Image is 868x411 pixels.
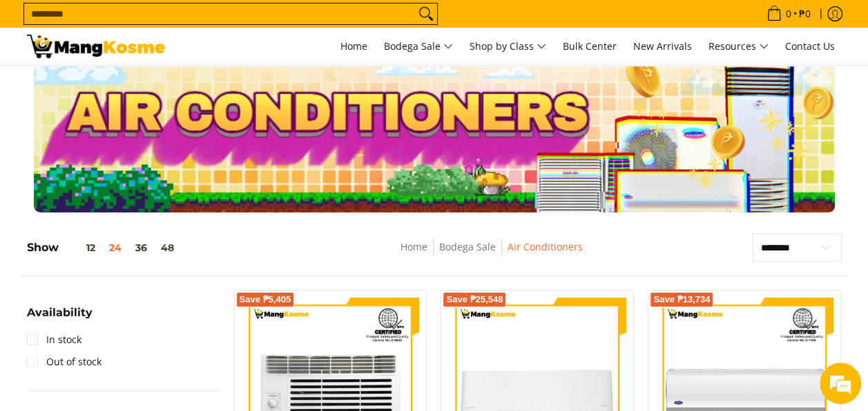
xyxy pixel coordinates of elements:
button: Search [415,3,437,24]
a: Home [334,28,374,65]
span: Resources [708,38,769,55]
nav: Main Menu [179,28,842,65]
span: Availability [27,307,93,318]
img: Bodega Sale Aircon l Mang Kosme: Home Appliances Warehouse Sale [27,35,165,58]
a: Home [401,240,427,253]
span: Save ₱13,734 [653,295,710,304]
summary: Open [27,307,93,329]
a: Bulk Center [556,28,624,65]
span: Bulk Center [563,39,617,53]
span: Save ₱5,405 [240,295,291,304]
a: New Arrivals [626,28,699,65]
a: Shop by Class [463,28,553,65]
a: Bodega Sale [439,240,496,253]
button: 24 [102,242,128,253]
span: New Arrivals [633,39,692,53]
a: Out of stock [27,351,102,373]
span: 0 [784,9,793,19]
span: ₱0 [797,9,813,19]
span: Bodega Sale [384,38,453,55]
a: Air Conditioners [508,240,583,253]
button: 12 [59,242,102,253]
span: Contact Us [785,39,835,53]
h5: Show [27,241,181,255]
a: Bodega Sale [377,28,460,65]
a: Resources [702,28,775,65]
button: 48 [154,242,181,253]
button: 36 [128,242,154,253]
a: Contact Us [778,28,842,65]
span: Home [340,39,367,53]
span: • [762,6,815,21]
span: Save ₱25,548 [446,295,503,304]
nav: Breadcrumbs [303,239,680,270]
span: Shop by Class [470,38,546,55]
a: In stock [27,329,81,351]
